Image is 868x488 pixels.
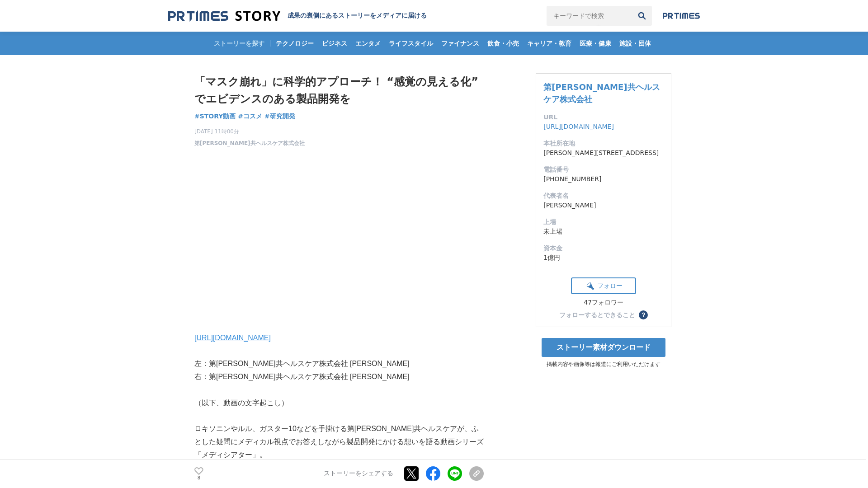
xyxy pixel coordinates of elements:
[543,82,660,104] a: 第[PERSON_NAME]共ヘルスケア株式会社
[576,39,615,47] span: 医療・健康
[571,299,636,307] div: 47フォロワー
[385,32,437,55] a: ライフスタイル
[543,123,614,130] a: [URL][DOMAIN_NAME]
[238,112,262,120] span: #コスメ
[318,39,351,47] span: ビジネス
[438,39,483,47] span: ファイナンス
[194,127,305,136] span: [DATE] 11時00分
[559,312,635,318] div: フォローするとできること
[272,32,317,55] a: テクノロジー
[272,39,317,47] span: テクノロジー
[639,310,648,319] button: ？
[571,277,636,294] button: フォロー
[543,113,664,122] dt: URL
[632,6,652,26] button: 検索
[543,174,664,184] dd: [PHONE_NUMBER]
[194,422,484,461] p: ロキソニンやルル、ガスター10などを手掛ける第[PERSON_NAME]共ヘルスケアが、ふとした疑問にメディカル視点でお答えしながら製品開発にかける想いを語る動画シリーズ「メディシアター」。
[536,361,671,368] p: 掲載内容や画像等は報道にご利用いただけます
[543,253,664,263] dd: 1億円
[194,112,236,120] span: #STORY動画
[543,217,664,227] dt: 上場
[352,39,384,47] span: エンタメ
[194,139,305,147] a: 第[PERSON_NAME]共ヘルスケア株式会社
[324,470,393,478] p: ストーリーをシェアする
[264,112,295,121] a: #研究開発
[543,165,664,174] dt: 電話番号
[524,32,575,55] a: キャリア・教育
[543,244,664,253] dt: 資本金
[194,334,271,342] a: [URL][DOMAIN_NAME]
[264,112,295,120] span: #研究開発
[543,139,664,148] dt: 本社所在地
[194,112,236,121] a: #STORY動画
[543,191,664,201] dt: 代表者名
[616,32,655,55] a: 施設・団体
[484,39,523,47] span: 飲食・小売
[318,32,351,55] a: ビジネス
[194,476,203,480] p: 8
[385,39,437,47] span: ライフスタイル
[288,12,427,20] h2: 成果の裏側にあるストーリーをメディアに届ける
[194,73,484,108] h1: 「マスク崩れ」に科学的アプローチ！ “感覚の見える化”でエビデンスのある製品開発を
[238,112,262,121] a: #コスメ
[547,6,632,26] input: キーワードで検索
[543,201,664,210] dd: [PERSON_NAME]
[663,12,700,19] img: prtimes
[543,227,664,236] dd: 未上場
[484,32,523,55] a: 飲食・小売
[524,39,575,47] span: キャリア・教育
[616,39,655,47] span: 施設・団体
[640,312,646,318] span: ？
[543,148,664,158] dd: [PERSON_NAME][STREET_ADDRESS]
[194,357,484,371] p: 左：第[PERSON_NAME]共ヘルスケア株式会社 [PERSON_NAME]
[194,371,484,384] p: 右：第[PERSON_NAME]共ヘルスケア株式会社 [PERSON_NAME]
[168,10,427,22] a: 成果の裏側にあるストーリーをメディアに届ける 成果の裏側にあるストーリーをメディアに届ける
[542,338,665,357] a: ストーリー素材ダウンロード
[168,10,280,22] img: 成果の裏側にあるストーリーをメディアに届ける
[352,32,384,55] a: エンタメ
[194,397,484,410] p: （以下、動画の文字起こし）
[576,32,615,55] a: 医療・健康
[438,32,483,55] a: ファイナンス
